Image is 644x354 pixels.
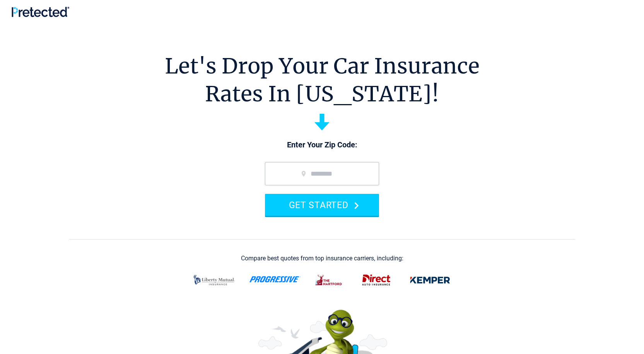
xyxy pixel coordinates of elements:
img: thehartford [310,270,348,290]
img: progressive [249,276,301,282]
h1: Let's Drop Your Car Insurance Rates In [US_STATE]! [165,52,480,108]
div: Compare best quotes from top insurance carriers, including: [241,255,403,262]
p: Enter Your Zip Code: [257,140,387,150]
img: kemper [405,270,456,290]
img: liberty [189,270,240,290]
button: GET STARTED [265,194,379,216]
img: direct [357,270,395,290]
input: zip code [265,162,379,185]
img: Pretected Logo [12,7,69,17]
